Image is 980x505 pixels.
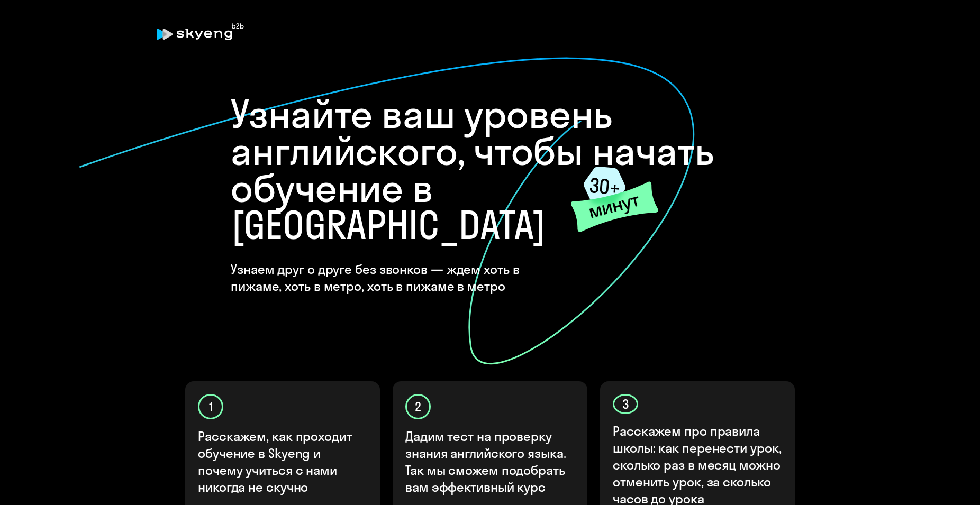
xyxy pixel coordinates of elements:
[198,428,368,495] p: Расскажем, как проходит обучение в Skyeng и почему учиться с нами никогда не скучно
[231,96,749,244] h1: Узнайте ваш уровень английского, чтобы начать обучение в [GEOGRAPHIC_DATA]
[405,394,431,419] div: 2
[198,394,223,419] div: 1
[231,261,572,295] h4: Узнаем друг о друге без звонков — ждем хоть в пижаме, хоть в метро, хоть в пижаме в метро
[613,394,638,414] div: 3
[405,428,576,495] p: Дадим тест на проверку знания английского языка. Так мы сможем подобрать вам эффективный курс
